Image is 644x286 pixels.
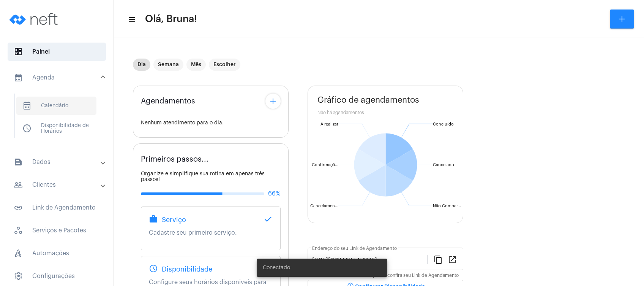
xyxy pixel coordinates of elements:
[14,249,23,258] span: sidenav icon
[5,90,114,148] div: sidenav iconAgenda
[22,101,32,110] span: sidenav icon
[14,272,23,281] span: sidenav icon
[8,267,106,285] span: Configurações
[433,204,461,208] text: Não Compar...
[128,15,135,24] mat-icon: sidenav icon
[433,163,454,167] text: Cancelado
[264,214,273,224] mat-icon: done
[14,203,23,212] mat-icon: sidenav icon
[6,4,63,34] img: logo-neft-novo-2.png
[133,59,150,71] mat-chip: Dia
[14,73,23,82] mat-icon: sidenav icon
[141,120,281,126] div: Nenhum atendimento para o dia.
[317,95,419,105] span: Gráfico de agendamentos
[141,155,208,164] span: Primeiros passos...
[14,226,23,235] span: sidenav icon
[141,171,265,182] span: Organize e simplifique sua rotina em apenas três passos!
[320,122,338,126] text: A realizar
[16,119,96,138] span: Disponibilidade de Horários
[310,204,338,208] text: Cancelamen...
[14,157,23,167] mat-icon: sidenav icon
[14,180,101,189] mat-panel-title: Clientes
[263,264,290,272] span: Conectado
[162,265,212,273] span: Disponibilidade
[149,264,158,273] mat-icon: schedule
[367,273,459,278] mat-hint: Copie ou confira seu Link de Agendamento
[5,176,114,194] mat-expansion-panel-header: sidenav iconClientes
[617,14,627,24] mat-icon: add
[153,59,183,71] mat-chip: Semana
[5,153,114,171] mat-expansion-panel-header: sidenav iconDados
[268,97,278,106] mat-icon: add
[268,190,281,197] span: 66%
[162,216,186,224] span: Serviço
[149,229,273,236] p: Cadastre seu primeiro serviço.
[16,97,96,115] span: Calendário
[22,124,32,133] span: sidenav icon
[448,255,457,264] mat-icon: open_in_new
[145,13,197,25] span: Olá, Bruna!
[186,59,206,71] mat-chip: Mês
[8,244,106,262] span: Automações
[14,47,23,56] span: sidenav icon
[312,163,338,167] text: Confirmaçã...
[14,157,101,167] mat-panel-title: Dados
[433,122,454,126] text: Concluído
[14,180,23,189] mat-icon: sidenav icon
[8,221,106,240] span: Serviços e Pacotes
[5,65,114,90] mat-expansion-panel-header: sidenav iconAgenda
[209,59,240,71] mat-chip: Escolher
[141,97,195,105] span: Agendamentos
[8,43,106,61] span: Painel
[14,73,101,82] mat-panel-title: Agenda
[8,199,106,217] span: Link de Agendamento
[434,255,443,264] mat-icon: content_copy
[149,214,158,224] mat-icon: work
